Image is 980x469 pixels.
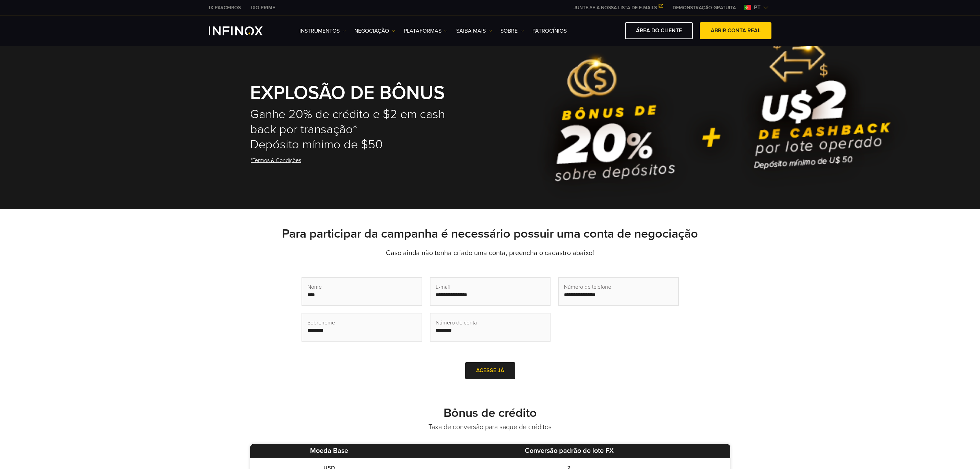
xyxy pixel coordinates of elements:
[456,27,492,35] a: Saiba mais
[465,362,515,379] a: ACESSE JÁ
[250,422,730,432] p: Taxa de conversão para saque de créditos
[444,405,537,420] strong: Bônus de crédito
[532,27,567,35] a: Patrocínios
[299,27,346,35] a: Instrumentos
[436,283,450,291] span: E-mail
[568,5,668,11] a: JUNTE-SE À NOSSA LISTA DE E-MAILS
[209,26,279,35] a: INFINOX Logo
[250,107,452,152] h2: Ganhe 20% de crédito e $2 em cash back por transação* Depósito mínimo de $50
[700,22,771,39] a: ABRIR CONTA REAL
[250,248,730,258] p: Caso ainda não tenha criado uma conta, preencha o cadastro abaixo!
[204,4,246,11] a: INFINOX
[751,3,763,12] span: pt
[408,444,730,458] th: Conversão padrão de lote FX
[250,152,302,169] a: *Termos & Condições
[564,283,611,291] span: Número de telefone
[500,27,524,35] a: SOBRE
[250,444,408,458] th: Moeda Base
[307,319,335,327] span: Sobrenome
[282,226,698,241] strong: Para participar da campanha é necessário possuir uma conta de negociação
[246,4,280,11] a: INFINOX
[404,27,448,35] a: PLATAFORMAS
[354,27,395,35] a: NEGOCIAÇÃO
[668,4,741,11] a: INFINOX MENU
[625,22,693,39] a: ÁREA DO CLIENTE
[436,319,477,327] span: Número de conta
[307,283,322,291] span: Nome
[250,82,445,104] strong: EXPLOSÃO DE BÔNUS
